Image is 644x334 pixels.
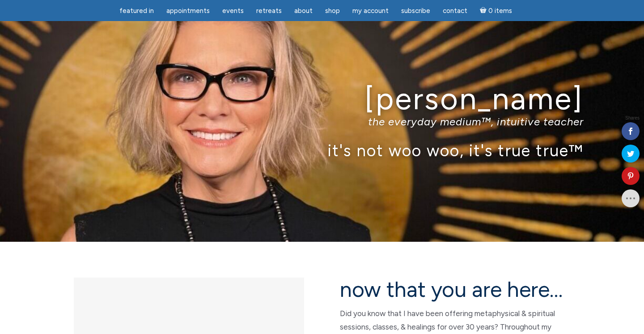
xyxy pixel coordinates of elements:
[60,115,584,128] p: the everyday medium™, intuitive teacher
[294,7,313,15] span: About
[222,7,244,15] span: Events
[217,2,249,20] a: Events
[166,7,210,15] span: Appointments
[625,116,640,120] span: Shares
[488,8,512,14] span: 0 items
[325,7,340,15] span: Shop
[114,2,159,20] a: featured in
[443,7,467,15] span: Contact
[437,2,473,20] a: Contact
[340,278,570,301] h2: now that you are here…
[60,141,584,160] p: it's not woo woo, it's true true™
[320,2,345,20] a: Shop
[352,7,389,15] span: My Account
[401,7,430,15] span: Subscribe
[475,1,517,20] a: Cart0 items
[289,2,318,20] a: About
[60,82,584,116] h1: [PERSON_NAME]
[396,2,436,20] a: Subscribe
[161,2,215,20] a: Appointments
[347,2,394,20] a: My Account
[480,7,488,15] i: Cart
[119,7,154,15] span: featured in
[251,2,287,20] a: Retreats
[256,7,282,15] span: Retreats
